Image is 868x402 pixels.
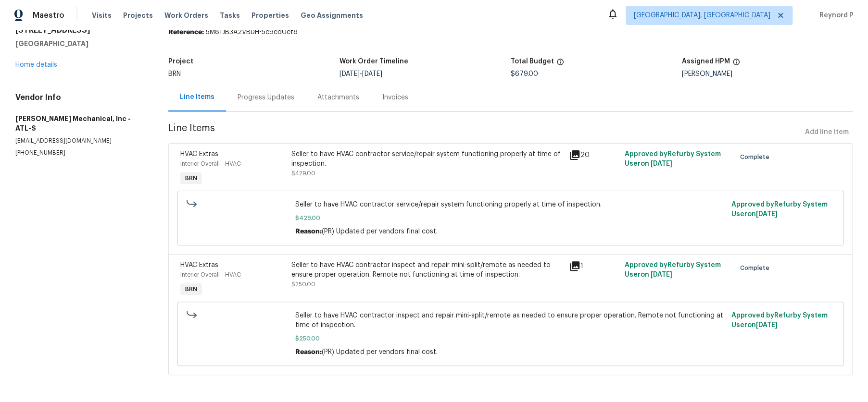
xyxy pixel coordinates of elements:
div: 1 [569,260,618,272]
div: [PERSON_NAME] [681,71,853,77]
span: Interior Overall - HVAC [180,161,241,167]
span: BRN [168,71,181,77]
div: Attachments [317,93,359,102]
span: (PR) Updated per vendors final cost. [322,349,437,355]
span: Approved by Refurby System User on [731,201,827,218]
span: (PR) Updated per vendors final cost. [322,228,437,235]
h5: Assigned HPM [681,58,730,65]
span: BRN [181,284,201,294]
span: Approved by Refurby System User on [731,312,827,329]
span: $679.00 [510,71,538,77]
span: $429.00 [295,213,725,223]
h5: [GEOGRAPHIC_DATA] [15,39,145,49]
span: Reason: [295,228,322,235]
span: Projects [123,11,153,20]
span: Geo Assignments [301,11,363,20]
span: Maestro [33,11,64,20]
span: Line Items [168,123,801,141]
span: Work Orders [164,11,208,20]
h2: [STREET_ADDRESS] [15,25,145,35]
span: Approved by Refurby System User on [624,262,720,278]
div: Invoices [382,93,408,102]
span: [DATE] [755,322,777,329]
div: 20 [569,149,618,161]
span: Visits [92,11,112,20]
span: $250.00 [295,334,725,343]
span: Complete [740,263,773,273]
span: Approved by Refurby System User on [624,151,720,167]
span: Tasks [220,12,240,19]
span: Interior Overall - HVAC [180,272,241,278]
span: Complete [740,152,773,162]
span: Seller to have HVAC contractor service/repair system functioning properly at time of inspection. [295,200,725,209]
div: Seller to have HVAC contractor inspect and repair mini-split/remote as needed to ensure proper op... [291,260,563,280]
span: [DATE] [362,71,382,77]
span: $429.00 [291,171,315,176]
h5: Total Budget [510,58,554,65]
p: [EMAIL_ADDRESS][DOMAIN_NAME] [15,137,145,145]
span: Reason: [295,349,322,355]
h5: [PERSON_NAME] Mechanical, Inc - ATL-S [15,114,145,133]
span: [DATE] [755,211,777,218]
span: The total cost of line items that have been proposed by Opendoor. This sum includes line items th... [556,58,564,71]
span: The hpm assigned to this work order. [732,58,740,71]
span: Reynord P [816,11,854,20]
span: HVAC Extras [180,262,218,268]
span: [DATE] [340,71,360,77]
div: Seller to have HVAC contractor service/repair system functioning properly at time of inspection. [291,149,563,169]
a: Home details [15,61,57,68]
span: Seller to have HVAC contractor inspect and repair mini-split/remote as needed to ensure proper op... [295,311,725,330]
div: Progress Updates [238,93,294,102]
span: $250.00 [291,281,315,287]
p: [PHONE_NUMBER] [15,149,145,157]
span: HVAC Extras [180,151,218,158]
span: BRN [181,173,201,183]
span: [GEOGRAPHIC_DATA], [GEOGRAPHIC_DATA] [634,11,770,20]
h5: Project [168,58,193,65]
span: [DATE] [650,160,672,167]
span: Properties [252,11,289,20]
div: Line Items [180,92,214,102]
h5: Work Order Timeline [340,58,408,65]
div: 5M81JB3A2VBDH-5c9cd0cf8 [168,27,853,37]
span: [DATE] [650,271,672,278]
span: - [340,71,382,77]
b: Reference: [168,29,204,36]
h4: Vendor Info [15,93,145,102]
